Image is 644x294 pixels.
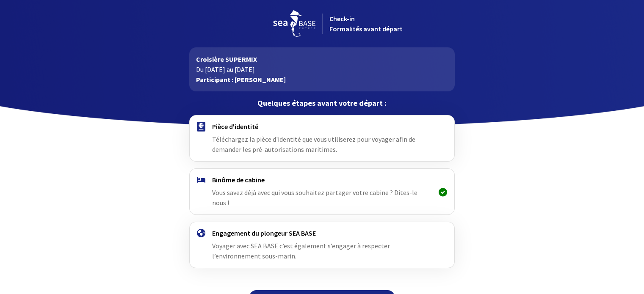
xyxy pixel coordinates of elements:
h4: Engagement du plongeur SEA BASE [212,229,432,237]
img: logo_seabase.svg [273,10,315,37]
img: engagement.svg [197,229,205,237]
span: Check-in Formalités avant départ [329,14,403,33]
p: Quelques étapes avant votre départ : [189,98,455,108]
img: passport.svg [197,122,205,132]
span: Voyager avec SEA BASE c’est également s’engager à respecter l’environnement sous-marin. [212,242,390,260]
span: Vous savez déjà avec qui vous souhaitez partager votre cabine ? Dites-le nous ! [212,188,417,207]
span: Téléchargez la pièce d'identité que vous utiliserez pour voyager afin de demander les pré-autoris... [212,135,415,154]
img: binome.svg [197,177,205,183]
h4: Binôme de cabine [212,176,432,184]
p: Croisière SUPERMIX [196,54,448,64]
p: Participant : [PERSON_NAME] [196,74,448,85]
p: Du [DATE] au [DATE] [196,64,448,74]
h4: Pièce d'identité [212,122,432,131]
